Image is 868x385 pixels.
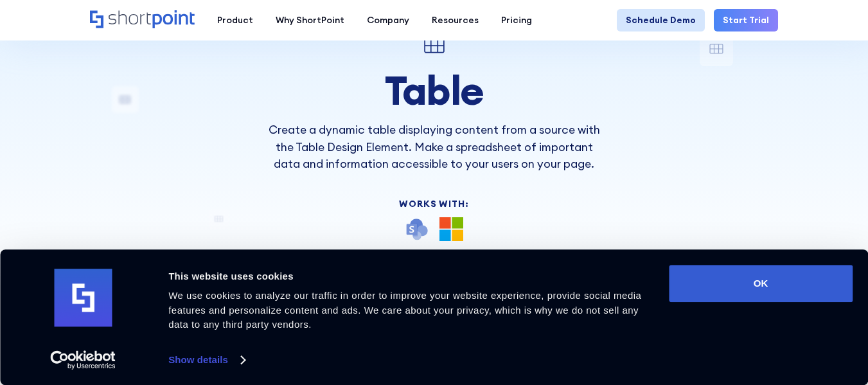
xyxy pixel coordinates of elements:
div: Why ShortPoint [276,13,344,27]
a: Usercentrics Cookiebot - opens in a new window [27,350,139,370]
button: OK [669,265,853,302]
img: Microsoft 365 logo [439,217,463,241]
img: SharePoint icon [405,217,429,241]
div: This website uses cookies [168,269,654,284]
div: Works With: [265,199,603,208]
a: Home [90,10,195,30]
div: Pricing [501,13,532,27]
div: Product [217,13,253,27]
p: Create a dynamic table displaying content from a source with the Table Design Element. Make a spr... [265,121,603,172]
a: Company [355,9,420,31]
a: Show details [168,350,244,370]
div: Resources [432,13,479,27]
a: Schedule Demo [617,9,705,31]
a: Why ShortPoint [264,9,355,31]
a: Start Trial [714,9,778,31]
a: Pricing [490,9,543,31]
img: logo [54,269,112,327]
a: Product [206,9,264,31]
span: We use cookies to analyze our traffic in order to improve your website experience, provide social... [168,290,641,330]
img: Table [421,32,448,59]
a: Resources [420,9,490,31]
h1: Table [265,68,603,112]
div: Company [367,13,409,27]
